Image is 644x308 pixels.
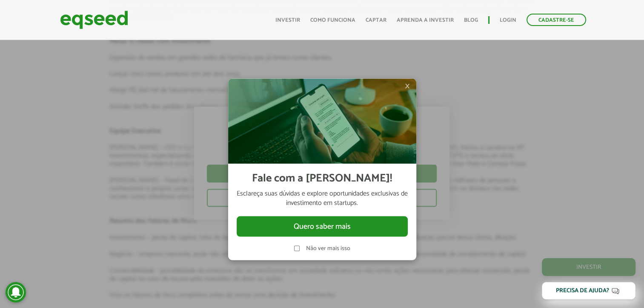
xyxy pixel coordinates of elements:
[252,172,392,184] h2: Fale com a [PERSON_NAME]!
[228,78,416,164] img: Imagem celular
[275,17,300,23] a: Investir
[237,189,408,208] p: Esclareça suas dúvidas e explore oportunidades exclusivas de investimento em startups.
[405,81,410,91] span: ×
[306,245,350,251] label: Não ver mais isso
[527,14,586,26] a: Cadastre-se
[366,17,386,23] a: Captar
[397,17,454,23] a: Aprenda a investir
[60,9,128,31] img: EqSeed
[237,216,408,237] button: Quero saber mais
[310,17,355,23] a: Como funciona
[464,17,478,23] a: Blog
[500,17,516,23] a: Login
